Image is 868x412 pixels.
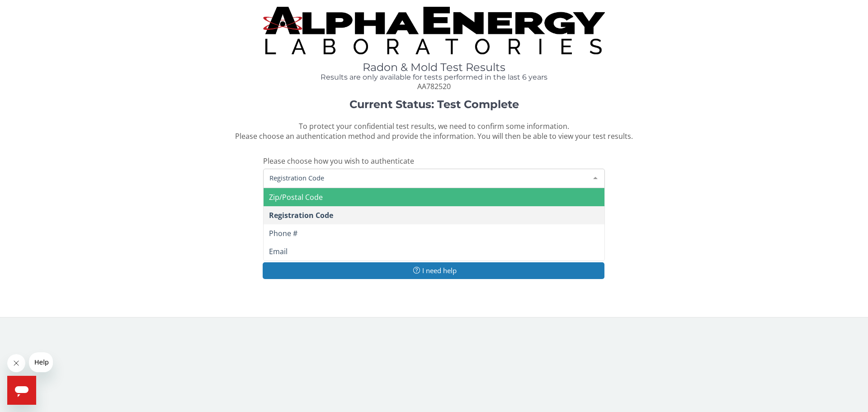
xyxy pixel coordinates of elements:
[269,246,288,256] span: Email
[7,376,36,405] iframe: Button to launch messaging window
[263,262,604,279] button: I need help
[269,192,323,202] span: Zip/Postal Code
[263,7,605,54] img: TightCrop.jpg
[267,173,586,183] span: Registration Code
[263,156,414,166] span: Please choose how you wish to authenticate
[263,73,605,81] h4: Results are only available for tests performed in the last 6 years
[269,210,333,220] span: Registration Code
[235,121,633,142] span: To protect your confidential test results, we need to confirm some information. Please choose an ...
[29,352,53,372] iframe: Message from company
[417,81,451,91] span: AA782520
[263,62,605,73] h1: Radon & Mold Test Results
[349,98,519,111] strong: Current Status: Test Complete
[7,354,25,372] iframe: Close message
[269,228,297,238] span: Phone #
